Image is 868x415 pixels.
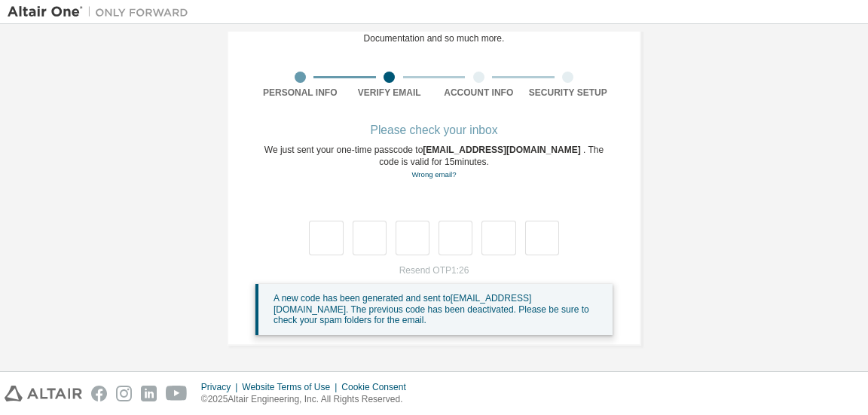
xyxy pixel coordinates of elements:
img: youtube.svg [166,386,188,401]
div: Please check your inbox [255,126,613,135]
div: Personal Info [255,87,345,99]
div: Security Setup [524,87,613,99]
p: © 2025 Altair Engineering, Inc. All Rights Reserved. [201,393,415,406]
span: A new code has been generated and sent to [EMAIL_ADDRESS][DOMAIN_NAME] . The previous code has be... [274,293,589,325]
div: Verify Email [345,87,435,99]
div: For Free Trials, Licenses, Downloads, Learning & Documentation and so much more. [335,20,533,44]
div: Account Info [434,87,524,99]
img: linkedin.svg [141,386,157,401]
img: Altair One [8,5,196,20]
a: Go back to the registration form [411,170,456,179]
img: instagram.svg [116,386,132,401]
img: facebook.svg [91,386,107,401]
div: We just sent your one-time passcode to . The code is valid for 15 minutes. [255,144,613,181]
img: altair_logo.svg [5,386,82,401]
div: Cookie Consent [341,381,414,393]
div: Website Terms of Use [242,381,341,393]
div: Privacy [201,381,242,393]
span: [EMAIL_ADDRESS][DOMAIN_NAME] [423,145,583,155]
